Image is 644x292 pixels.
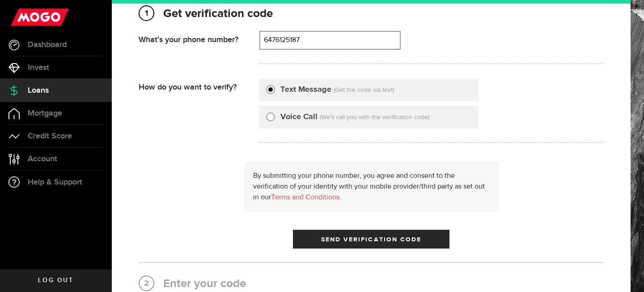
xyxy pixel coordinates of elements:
span: Log out [38,277,73,283]
span: Credit Score [28,132,72,140]
span: Mortgage [28,109,62,117]
span: (Get the code via text) [334,87,394,93]
label: Voice Call [280,111,318,123]
a: Terms and Conditions [271,194,339,201]
div: What's your phone number? [139,31,259,45]
label: Text Message [280,84,331,96]
span: Loans [28,86,49,94]
span: 2 [140,276,153,291]
button: Send Verification Code [293,230,449,249]
div: By submitting your phone number, you agree and consent to the verification of your identity with ... [244,162,499,212]
span: (We'll call you with the verification code) [320,114,429,120]
span: Help & Support [28,178,82,186]
div: How do you want to verify? [139,78,259,92]
span: Dashboard [28,41,67,49]
span: 1 [140,6,153,21]
span: Account [28,155,57,163]
h2: Get verification code [139,6,604,22]
span: Invest [28,64,49,72]
h2: Enter your code [139,276,604,292]
span: Send Verification Code [321,236,422,243]
button: Open LiveChat chat widget [7,4,34,30]
input: Voice Call [266,111,275,120]
input: Text Message [266,84,275,93]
